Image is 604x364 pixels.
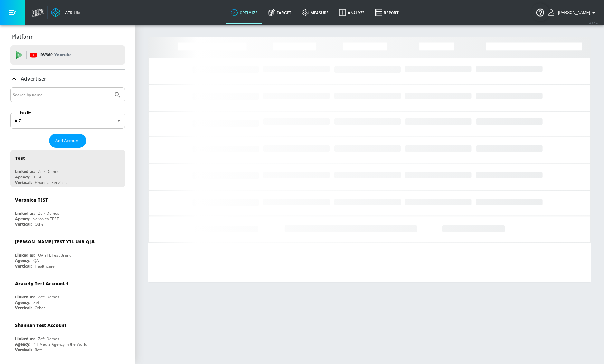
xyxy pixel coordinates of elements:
[589,21,598,25] span: v 4.25.4
[13,91,110,99] input: Search by name
[15,169,35,174] div: Linked as:
[10,150,125,187] div: TestLinked as:Zefr DemosAgency:TestVertical:Financial Services
[15,222,32,227] div: Vertical:
[10,45,125,65] div: DV360: Youtube
[21,75,46,82] p: Advertiser
[226,1,263,24] a: optimize
[10,234,125,270] div: [PERSON_NAME] TEST YTL USR Q|ALinked as:QA YTL Test BrandAgency:QAVertical:Healthcare
[12,33,33,40] p: Platform
[15,174,30,180] div: Agency:
[49,134,86,148] button: Add Account
[35,305,45,311] div: Other
[297,1,334,24] a: measure
[15,155,25,161] div: Test
[33,258,39,263] div: QA
[10,28,125,46] div: Platform
[35,222,45,227] div: Other
[15,305,32,311] div: Vertical:
[10,276,125,312] div: Aracely Test Account 1Linked as:Zefr DemosAgency:ZefrVertical:Other
[54,51,71,58] p: Youtube
[10,192,125,229] div: Veronica TESTLinked as:Zefr DemosAgency:veronica TESTVertical:Other
[10,317,125,354] div: Shannan Test AccountLinked as:Zefr DemosAgency:#1 Media Agency in the WorldVertical:Retail
[38,252,71,258] div: QA YTL Test Brand
[15,239,95,245] div: [PERSON_NAME] TEST YTL USR Q|A
[334,1,370,24] a: Analyze
[10,113,125,129] div: A-Z
[38,211,59,216] div: Zefr Demos
[15,252,35,258] div: Linked as:
[263,1,297,24] a: Target
[15,258,30,263] div: Agency:
[15,216,30,222] div: Agency:
[15,347,32,352] div: Vertical:
[15,197,48,203] div: Veronica TEST
[33,300,41,305] div: Zefr
[10,70,125,88] div: Advertiser
[55,137,80,144] span: Add Account
[548,9,598,16] button: [PERSON_NAME]
[531,3,549,21] button: Open Resource Center
[33,341,87,347] div: #1 Media Agency in the World
[18,110,32,114] label: Sort By
[15,294,35,300] div: Linked as:
[40,51,71,59] p: DV360:
[35,263,55,269] div: Healthcare
[51,8,81,17] a: Atrium
[35,180,67,185] div: Financial Services
[555,10,590,15] span: login as: kylie.geatz@zefr.com
[62,10,81,15] div: Atrium
[15,341,30,347] div: Agency:
[15,180,32,185] div: Vertical:
[38,336,59,341] div: Zefr Demos
[33,216,59,222] div: veronica TEST
[370,1,404,24] a: Report
[38,169,59,174] div: Zefr Demos
[15,211,35,216] div: Linked as:
[15,263,32,269] div: Vertical:
[15,280,69,287] div: Aracely Test Account 1
[33,174,41,180] div: Test
[15,322,66,328] div: Shannan Test Account
[15,336,35,341] div: Linked as:
[38,294,59,300] div: Zefr Demos
[35,347,45,352] div: Retail
[15,300,30,305] div: Agency:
